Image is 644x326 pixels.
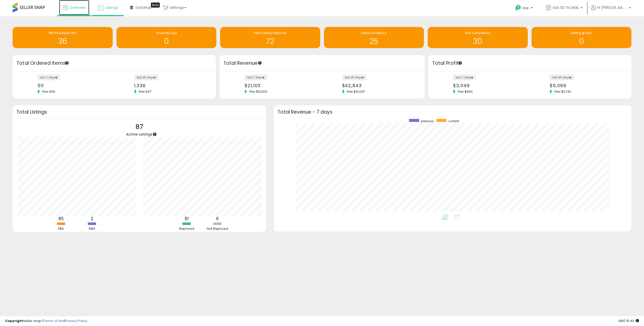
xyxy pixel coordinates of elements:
[342,83,416,88] div: $42,843
[65,61,69,65] div: Tooltip anchor
[361,31,387,35] span: Needs to Reprice
[15,37,110,45] h1: 36
[430,37,525,45] h1: 30
[597,5,627,10] span: Hi [PERSON_NAME]
[247,89,270,94] span: Prev: $12,300
[13,27,113,48] a: BB Price Below Min 36
[136,5,151,10] span: DataHub
[421,119,434,123] span: previous
[522,6,529,10] span: Help
[220,27,320,48] a: Items Being Repriced 72
[37,75,60,80] label: last 7 days
[105,5,118,10] span: Listings
[258,61,262,65] div: Tooltip anchor
[40,89,58,94] span: Prev: 409
[515,5,521,11] i: Get Help
[455,89,475,94] span: Prev: $940
[69,5,86,10] span: Overview
[552,89,574,94] span: Prev: $2,742
[172,226,202,231] div: Repriced
[216,216,219,222] b: 6
[134,75,158,80] label: last 30 days
[134,83,207,88] div: 1,336
[245,75,267,80] label: last 7 days
[591,5,631,16] a: Hi [PERSON_NAME]
[91,216,93,222] b: 2
[448,119,459,123] span: current
[58,216,64,222] b: 85
[550,75,574,80] label: last 30 days
[152,132,157,137] div: Tooltip anchor
[465,31,490,35] span: Non Competitive
[16,110,262,114] h3: Total Listings
[77,226,107,231] div: FBM
[245,83,318,88] div: $21,103
[277,110,628,114] h3: Total Revenue - 7 days
[46,226,76,231] div: FBA
[126,132,152,137] span: Active Listings
[532,27,632,48] a: Selling @ Max 0
[550,83,623,88] div: $5,069
[571,31,592,35] span: Selling @ Max
[324,27,424,48] a: Needs to Reprice 25
[156,31,177,35] span: Inventory Age
[254,31,286,35] span: Items Being Repriced
[185,216,189,222] b: 81
[453,75,476,80] label: last 7 days
[511,1,538,16] a: Help
[223,60,421,67] h3: Total Revenue
[119,37,214,45] h1: 0
[327,37,422,45] h1: 25
[126,122,152,132] p: 87
[37,83,110,88] div: 511
[344,89,367,94] span: Prev: $20,031
[432,60,628,67] h3: Total Profit
[223,37,318,45] h1: 72
[203,226,233,231] div: Not Repriced
[151,3,160,8] div: Tooltip anchor
[552,5,579,10] span: USA 3D GLOBAL
[534,37,629,45] h1: 0
[49,31,76,35] span: BB Price Below Min
[428,27,528,48] a: Non Competitive 30
[16,60,212,67] h3: Total Ordered Items
[342,75,367,80] label: last 30 days
[116,27,217,48] a: Inventory Age 0
[136,89,154,94] span: Prev: 647
[453,83,526,88] div: $3,049
[458,61,462,65] div: Tooltip anchor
